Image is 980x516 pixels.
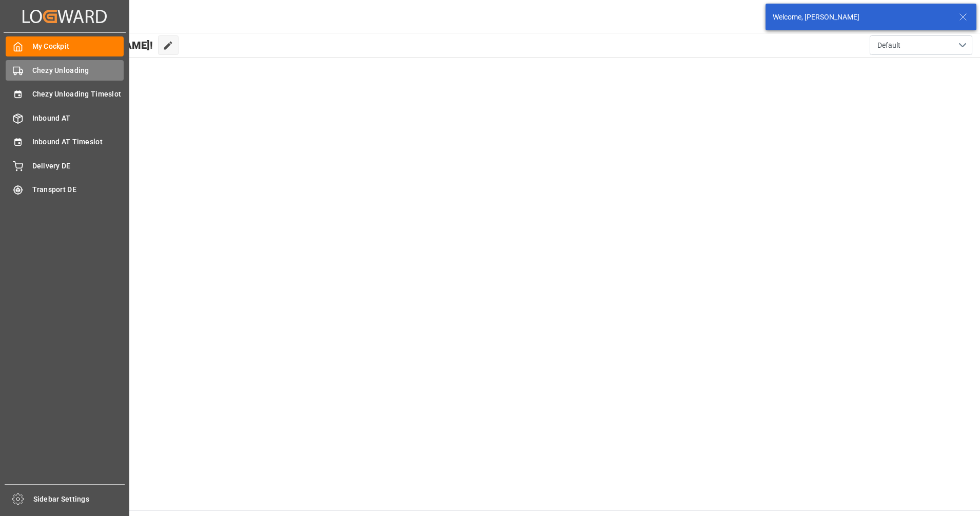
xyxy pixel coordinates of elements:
span: Chezy Unloading [32,65,124,76]
button: open menu [870,35,972,55]
span: Inbound AT Timeslot [32,137,124,147]
span: My Cockpit [32,41,124,52]
span: Sidebar Settings [33,494,125,505]
a: Delivery DE [6,156,124,176]
span: Delivery DE [32,161,124,171]
span: Hello [PERSON_NAME]! [43,35,153,55]
span: Inbound AT [32,113,124,124]
span: Default [877,40,900,51]
a: Inbound AT Timeslot [6,132,124,152]
a: Transport DE [6,180,124,200]
span: Transport DE [32,184,124,195]
a: Chezy Unloading [6,60,124,80]
div: Welcome, [PERSON_NAME] [773,12,949,23]
a: My Cockpit [6,36,124,56]
a: Chezy Unloading Timeslot [6,84,124,104]
span: Chezy Unloading Timeslot [32,89,124,100]
a: Inbound AT [6,108,124,128]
